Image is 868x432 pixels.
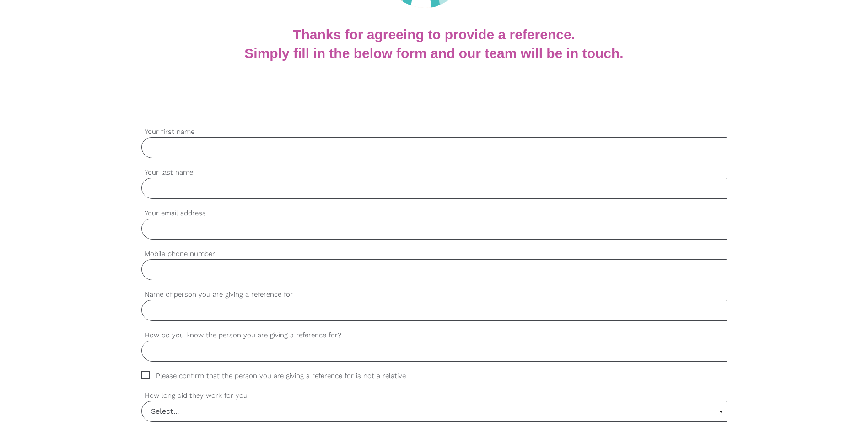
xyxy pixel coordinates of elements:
label: Name of person you are giving a reference for [141,289,727,300]
label: Your last name [141,167,727,178]
label: Your first name [141,127,727,137]
label: Your email address [141,208,727,219]
b: Thanks for agreeing to provide a reference. [293,27,575,42]
label: How long did they work for you [141,390,727,401]
label: How do you know the person you are giving a reference for? [141,330,727,341]
label: Mobile phone number [141,249,727,259]
span: Please confirm that the person you are giving a reference for is not a relative [141,371,423,381]
b: Simply fill in the below form and our team will be in touch. [244,46,623,61]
